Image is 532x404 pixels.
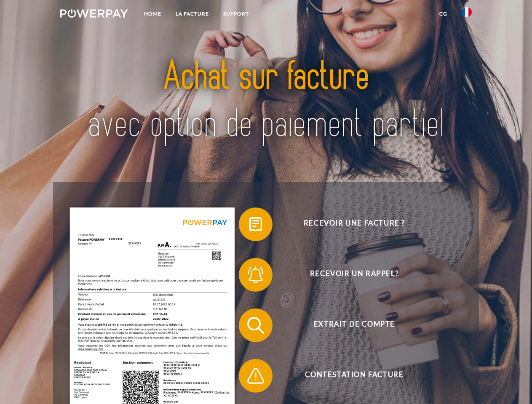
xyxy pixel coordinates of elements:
[251,207,457,241] span: Recevoir une facture ?
[216,6,256,21] a: Support
[239,359,458,393] button: Contestation Facture
[245,264,266,285] img: qb_bell.svg
[245,214,266,235] img: qb_bill.svg
[251,258,457,292] span: Recevoir un rappel?
[80,40,452,161] img: title-powerpay_fr.svg
[251,308,457,342] span: Extrait de compte
[239,258,458,292] button: Recevoir un rappel?
[60,9,128,18] img: logo-powerpay-white.svg
[462,7,472,17] img: fr
[239,308,458,342] button: Extrait de compte
[137,6,168,21] a: Home
[251,359,457,393] span: Contestation Facture
[245,365,266,386] img: qb_warning.svg
[245,315,266,336] img: qb_search.svg
[239,207,458,241] button: Recevoir une facture ?
[432,6,454,21] a: CG
[168,6,216,21] a: LA FACTURE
